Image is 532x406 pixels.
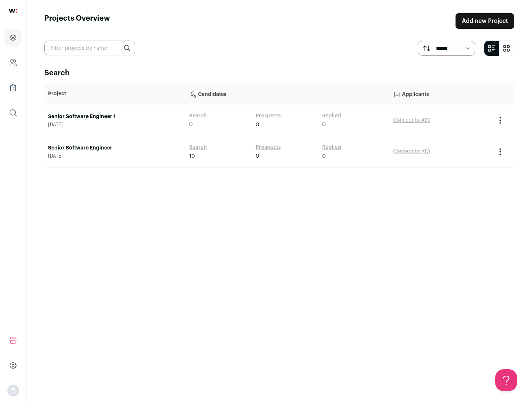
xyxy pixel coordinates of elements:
span: 0 [322,121,326,128]
a: Search [189,144,207,151]
a: Company and ATS Settings [4,54,22,72]
h2: Search [44,68,514,78]
iframe: Help Scout Beacon - Open [495,369,517,391]
a: Senior Software Engineer [48,144,182,152]
button: Project Actions [496,147,505,156]
h1: Projects Overview [44,13,110,29]
input: Filter projects by name [44,41,135,55]
a: Connect to ATS [393,149,430,154]
p: Applicants [393,86,488,101]
span: [DATE] [48,153,182,159]
a: Company Lists [4,79,22,97]
button: Project Actions [496,116,505,125]
a: Replied [322,144,341,151]
p: Candidates [189,86,386,101]
span: 10 [189,152,195,160]
a: Add new Project [456,13,514,29]
span: [DATE] [48,122,182,128]
button: Open dropdown [7,385,19,396]
a: Replied [322,112,341,120]
a: Projects [4,29,22,47]
p: Project [48,90,182,97]
a: Prospects [256,144,281,151]
span: 0 [189,121,193,128]
span: 0 [256,152,259,160]
span: 0 [256,121,259,128]
span: 0 [322,152,326,160]
img: nopic.png [7,385,19,396]
a: Search [189,112,207,120]
a: Senior Software Engineer 1 [48,113,182,120]
a: Connect to ATS [393,118,430,123]
a: Prospects [256,112,281,120]
img: wellfound-shorthand-0d5821cbd27db2630d0214b213865d53afaa358527fdda9d0ea32b1df1b89c2c.svg [9,9,17,13]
